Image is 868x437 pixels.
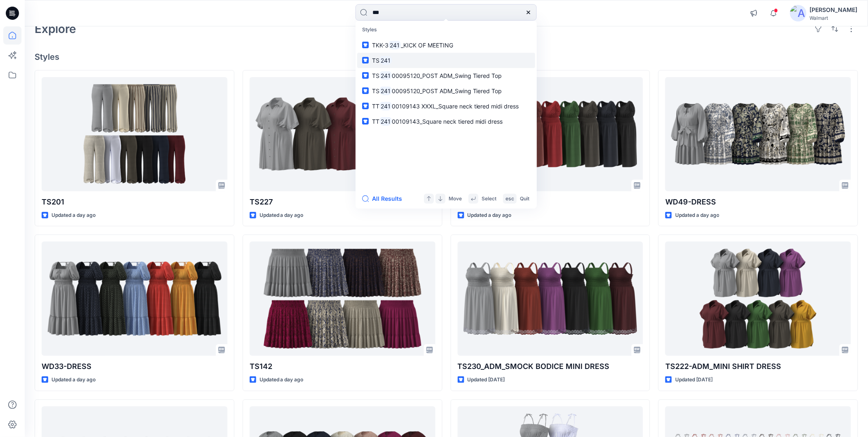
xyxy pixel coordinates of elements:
mark: 241 [379,56,392,65]
a: TS24100095120_POST ADM_Swing Tiered Top [357,83,535,99]
p: TS244-JUMPSUIT [458,196,643,208]
p: Updated [DATE] [675,376,713,384]
p: Updated a day ago [260,376,304,384]
span: 00109143 XXXL_Square neck tiered midi dress [392,103,519,110]
a: TS227 [250,77,435,191]
mark: 241 [379,117,392,126]
p: WD33-DRESS [42,361,227,372]
p: Updated a day ago [468,211,512,220]
a: WD33-DRESS [42,242,227,356]
p: WD49-DRESS [665,196,851,208]
a: TS241 [357,53,535,68]
p: Select [482,195,496,203]
span: 00095120_POST ADM_Swing Tiered Top [392,72,502,79]
a: WD49-DRESS [665,77,851,191]
span: TS [372,72,379,79]
button: All Results [362,194,407,204]
p: Updated [DATE] [468,376,505,384]
mark: 241 [379,71,392,80]
p: Updated a day ago [675,211,719,220]
span: TS [372,57,379,64]
span: TS [372,87,379,94]
p: TS230_ADM_SMOCK BODICE MINI DRESS [458,361,643,372]
a: TS24100095120_POST ADM_Swing Tiered Top [357,68,535,83]
mark: 241 [379,86,392,96]
img: avatar [790,5,807,21]
p: TS142 [250,361,435,372]
a: TS201 [42,77,227,191]
p: Move [449,195,462,203]
p: TS222-ADM_MINI SHIRT DRESS [665,361,851,372]
div: Walmart [810,15,858,21]
p: Updated a day ago [51,211,96,220]
a: TT24100109143 XXXL_Square neck tiered midi dress [357,99,535,114]
p: Styles [357,22,535,38]
a: TS222-ADM_MINI SHIRT DRESS [665,242,851,356]
p: Updated a day ago [51,376,96,384]
span: 00095120_POST ADM_Swing Tiered Top [392,87,502,94]
h2: Explore [35,22,76,35]
p: Quit [520,195,529,203]
span: TKK-3 [372,42,388,49]
span: 00109143_Square neck tiered midi dress [392,118,503,125]
span: TT [372,118,379,125]
a: TKK-3241_KICK OF MEETING [357,38,535,53]
span: TT [372,103,379,110]
mark: 241 [388,40,401,50]
a: TT24100109143_Square neck tiered midi dress [357,114,535,129]
p: esc [505,195,514,203]
h4: Styles [35,52,858,62]
span: _KICK OF MEETING [401,42,453,49]
p: TS227 [250,196,435,208]
p: TS201 [42,196,227,208]
p: Updated a day ago [260,211,304,220]
a: TS230_ADM_SMOCK BODICE MINI DRESS [458,242,643,356]
a: TS244-JUMPSUIT [458,77,643,191]
div: [PERSON_NAME] [810,5,858,15]
a: TS142 [250,242,435,356]
mark: 241 [379,101,392,111]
